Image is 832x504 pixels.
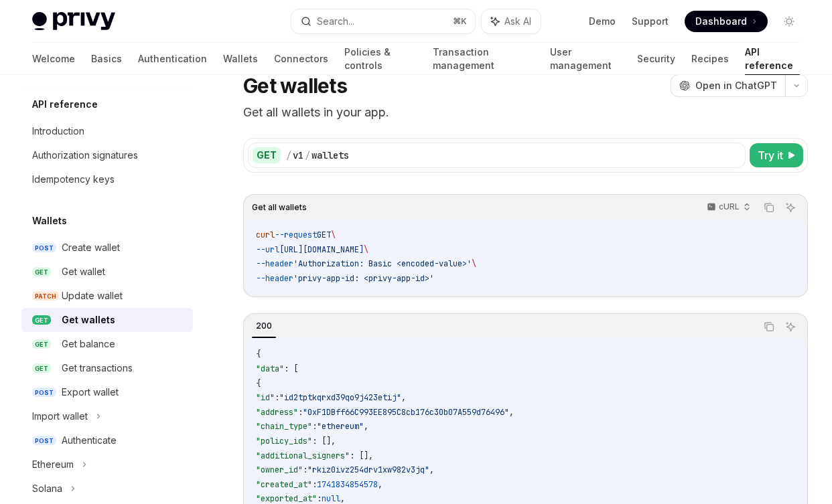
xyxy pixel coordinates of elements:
a: Introduction [21,119,193,143]
span: : [], [312,436,336,446]
span: POST [32,388,56,398]
span: Open in ChatGPT [695,79,777,92]
div: 200 [252,318,276,334]
div: / [286,149,291,162]
span: Ask AI [504,15,531,28]
button: Ask AI [482,9,541,33]
div: Get balance [62,336,115,352]
span: "rkiz0ivz254drv1xw982v3jq" [307,465,429,475]
span: , [429,465,434,475]
div: Export wallet [62,384,119,400]
span: "additional_signers" [256,450,350,461]
span: "chain_type" [256,421,312,432]
a: POSTExport wallet [21,380,193,404]
span: "data" [256,363,284,374]
span: \ [364,244,368,255]
span: GET [317,230,331,240]
div: / [305,149,310,162]
button: Open in ChatGPT [671,74,785,97]
span: "address" [256,407,298,418]
span: Dashboard [695,15,747,28]
span: 1741834854578 [317,479,378,490]
div: Search... [317,13,354,29]
a: GETGet transactions [21,356,193,380]
a: Recipes [691,43,729,75]
span: null [322,493,340,504]
a: API reference [745,43,800,75]
a: GETGet balance [21,332,193,356]
h5: API reference [32,96,98,112]
span: curl [256,230,275,240]
a: GETGet wallet [21,260,193,284]
a: Welcome [32,43,75,75]
span: : [312,479,317,490]
div: GET [253,147,281,163]
span: , [401,392,406,403]
span: GET [32,363,51,373]
span: POST [32,436,56,446]
span: \ [331,230,336,240]
span: --header [256,273,293,284]
div: Create wallet [62,240,120,256]
span: \ [472,258,476,269]
span: , [509,407,514,418]
div: Idempotency keys [32,171,115,187]
span: [URL][DOMAIN_NAME] [279,244,364,255]
span: : [312,421,317,432]
span: : [], [350,450,373,461]
a: Idempotency keys [21,167,193,191]
span: "owner_id" [256,465,303,475]
h5: Wallets [32,213,67,229]
span: { [256,378,261,389]
div: Authorization signatures [32,147,138,163]
a: Authentication [138,43,207,75]
span: "ethereum" [317,421,364,432]
span: POST [32,243,56,253]
span: --url [256,244,279,255]
a: Security [637,43,675,75]
div: Authenticate [62,432,117,448]
a: Connectors [274,43,328,75]
a: User management [550,43,622,75]
span: : [275,392,279,403]
div: Update wallet [62,288,123,304]
span: "0xF1DBff66C993EE895C8cb176c30b07A559d76496" [303,407,509,418]
p: cURL [719,201,740,212]
span: "policy_ids" [256,436,312,446]
a: POSTCreate wallet [21,236,193,260]
span: : [ [284,363,298,374]
span: --header [256,258,293,269]
a: Authorization signatures [21,143,193,167]
button: Search...⌘K [291,9,474,33]
button: cURL [699,196,756,219]
button: Copy the contents from the code block [760,318,778,335]
span: 'privy-app-id: <privy-app-id>' [293,273,434,284]
div: v1 [293,149,303,162]
a: POSTAuthenticate [21,428,193,452]
div: Import wallet [32,408,88,424]
span: Get all wallets [252,202,307,213]
span: ⌘ K [453,16,467,27]
span: : [298,407,303,418]
span: GET [32,267,51,277]
button: Ask AI [782,318,799,335]
a: PATCHUpdate wallet [21,284,193,308]
span: GET [32,339,51,349]
a: Basics [91,43,122,75]
h1: Get wallets [243,74,347,98]
div: Get transactions [62,360,133,376]
button: Toggle dark mode [778,11,800,32]
a: Dashboard [685,11,768,32]
button: Try it [750,143,803,167]
div: Introduction [32,123,84,139]
span: PATCH [32,291,59,301]
span: , [378,479,383,490]
div: Get wallet [62,264,105,280]
span: : [303,465,307,475]
div: Solana [32,481,62,497]
div: Ethereum [32,456,74,473]
span: "exported_at" [256,493,317,504]
a: Transaction management [433,43,533,75]
span: { [256,349,261,359]
p: Get all wallets in your app. [243,103,808,122]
